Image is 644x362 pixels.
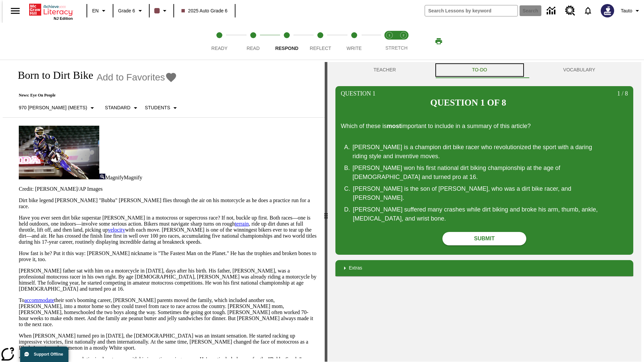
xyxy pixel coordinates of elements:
[89,5,111,17] button: Language: EN, Select a language
[344,184,350,193] span: C .
[335,62,434,78] button: Teacher
[617,90,628,116] p: 8
[19,268,317,292] p: [PERSON_NAME] father sat with him on a motorcycle in [DATE], days after his birth. His father, [P...
[19,197,317,209] p: Dirt bike legend [PERSON_NAME] "Bubba" [PERSON_NAME] flies through the air on his motorcycle as h...
[142,102,182,114] button: Select Student
[353,184,608,202] div: [PERSON_NAME] is the son of [PERSON_NAME], who was a dirt bike racer, and [PERSON_NAME].
[371,90,376,97] span: 1
[19,104,87,111] p: 970 [PERSON_NAME] (Meets)
[385,45,408,51] span: STRETCH
[543,2,561,20] a: Data Center
[301,23,340,60] button: Reflect step 4 of 5
[425,5,518,16] input: search field
[124,175,142,180] span: Magnify
[353,205,608,223] div: [PERSON_NAME] suffered many crashes while dirt biking and broke his arm, thumb, ankle, [MEDICAL_D...
[525,62,633,78] button: VOCABULARY
[341,122,628,131] p: Which of these is important to include in a summary of this article?
[118,7,135,14] span: Grade 6
[579,2,597,19] a: Notifications
[387,123,401,129] strong: most
[19,215,317,245] p: Have you ever seen dirt bike superstar [PERSON_NAME] in a motocross or supercross race? If not, b...
[310,46,331,51] span: Reflect
[353,164,607,182] div: [PERSON_NAME] won his first national dirt biking championship at the age of [DEMOGRAPHIC_DATA] an...
[19,126,99,179] img: Motocross racer James Stewart flies through the air on his dirt bike.
[29,2,73,20] div: Home
[99,174,105,179] img: Magnify
[19,250,317,262] p: How fast is he? Put it this way: [PERSON_NAME] nickname is "The Fastest Man on the Planet." He ha...
[402,34,404,37] text: 2
[102,102,142,114] button: Scaffolds, Standard
[92,7,99,14] span: EN
[617,90,620,97] span: 1
[181,7,228,14] span: 2025 Auto Grade 6
[428,35,449,47] button: Print
[16,102,99,114] button: Select Lexile, 970 Lexile (Meets)
[618,5,644,17] button: Profile/Settings
[24,297,54,303] a: accommodate
[20,347,68,362] button: Support Offline
[430,98,506,108] h2: Question 1 of 8
[335,62,633,78] div: Instructional Panel Tabs
[275,46,298,51] span: Respond
[353,143,607,161] div: [PERSON_NAME] is a champion dirt bike racer who revolutionized the sport with a daring riding sty...
[380,23,399,60] button: Stretch Read step 1 of 2
[211,46,227,51] span: Ready
[349,264,362,271] p: Extras
[344,205,350,214] span: D .
[601,4,614,17] img: Avatar
[108,227,125,233] a: velocity
[325,62,327,362] div: Press Enter or Spacebar and then press right and left arrow keys to move the slider
[346,46,362,51] span: Write
[235,221,249,227] a: terrain
[233,23,272,60] button: Read step 2 of 5
[97,71,177,83] button: Add to Favorites - Born to Dirt Bike
[394,23,413,60] button: Stretch Respond step 2 of 2
[335,260,633,276] div: Extras
[11,93,182,98] p: News: Eye On People
[341,90,376,116] p: Question
[5,1,25,21] button: Open side menu
[97,72,165,83] span: Add to Favorites
[11,69,93,81] h1: Born to Dirt Bike
[54,16,73,20] span: NJ Edition
[388,34,390,37] text: 1
[442,232,526,245] button: Submit
[247,46,260,51] span: Read
[561,2,579,20] a: Resource Center, Will open in new tab
[105,104,130,111] p: Standard
[115,5,147,17] button: Grade: Grade 6, Select a grade
[145,104,170,111] p: Students
[267,23,306,60] button: Respond step 3 of 5
[19,186,317,192] p: Credit: [PERSON_NAME]/AP Images
[34,352,63,357] span: Support Offline
[621,7,632,14] span: Tauto
[597,2,618,19] button: Select a new avatar
[152,5,171,17] button: Class color is dark brown. Change class color
[3,62,325,358] div: reading
[434,62,525,78] button: TO-DO
[335,23,374,60] button: Write step 5 of 5
[19,297,317,327] p: To their son's booming career, [PERSON_NAME] parents moved the family, which included another son...
[344,164,350,173] span: B .
[622,90,623,97] span: /
[327,62,641,362] div: activity
[105,175,124,180] span: Magnify
[200,23,239,60] button: Ready step 1 of 5
[344,143,350,152] span: A .
[19,333,317,351] p: When [PERSON_NAME] turned pro in [DATE], the [DEMOGRAPHIC_DATA] was an instant sensation. He star...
